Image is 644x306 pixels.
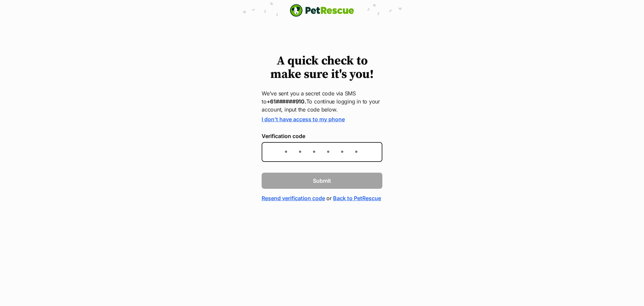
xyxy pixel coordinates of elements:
a: Resend verification code [262,194,325,202]
a: PetRescue [290,4,354,17]
h1: A quick check to make sure it's you! [262,54,382,81]
img: logo-e224e6f780fb5917bec1dbf3a21bbac754714ae5b6737aabdf751b685950b380.svg [290,4,354,17]
input: Enter the 6-digit verification code sent to your device [262,142,382,162]
button: Submit [262,173,382,189]
p: We’ve sent you a secret code via SMS to To continue logging in to your account, input the code be... [262,89,382,114]
a: I don't have access to my phone [262,116,345,123]
span: or [326,194,332,202]
span: Submit [313,177,331,185]
strong: +61######910. [267,98,306,105]
label: Verification code [262,133,382,139]
a: Back to PetRescue [333,194,381,202]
